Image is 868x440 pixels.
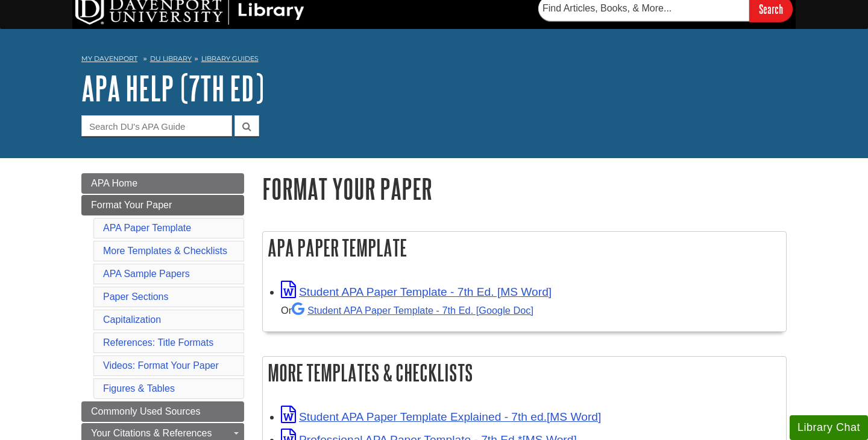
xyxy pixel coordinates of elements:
h2: More Templates & Checklists [263,357,786,389]
a: My Davenport [81,54,137,64]
small: Or [281,305,533,316]
h1: Format Your Paper [262,173,787,204]
a: Commonly Used Sources [81,401,244,422]
a: APA Help (7th Ed) [81,69,264,107]
a: Figures & Tables [103,383,175,394]
a: Link opens in new window [281,285,552,298]
h2: APA Paper Template [263,232,786,264]
a: Paper Sections [103,292,169,302]
a: APA Paper Template [103,223,191,233]
a: APA Home [81,173,244,194]
span: APA Home [91,178,137,188]
span: Your Citations & References [91,428,212,438]
button: Library Chat [790,415,868,440]
a: Library Guides [201,54,259,63]
a: Videos: Format Your Paper [103,360,219,371]
a: References: Title Formats [103,337,213,348]
a: Link opens in new window [281,410,601,423]
a: APA Sample Papers [103,269,190,279]
nav: breadcrumb [81,51,787,70]
a: More Templates & Checklists [103,246,227,256]
span: Format Your Paper [91,200,172,210]
span: Commonly Used Sources [91,406,200,416]
a: Format Your Paper [81,195,244,215]
a: Student APA Paper Template - 7th Ed. [Google Doc] [292,305,533,316]
input: Search DU's APA Guide [81,115,232,136]
a: DU Library [150,54,192,63]
a: Capitalization [103,314,161,325]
